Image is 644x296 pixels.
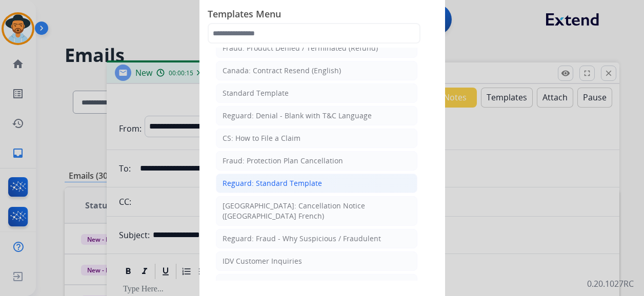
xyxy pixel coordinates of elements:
[223,133,300,143] div: CS: How to File a Claim
[223,234,381,244] div: Reguard: Fraud - Why Suspicious / Fraudulent
[223,66,341,76] div: Canada: Contract Resend (English)
[223,201,411,221] div: [GEOGRAPHIC_DATA]: Cancellation Notice ([GEOGRAPHIC_DATA] French)
[223,178,322,188] div: Reguard: Standard Template
[223,88,289,98] div: Standard Template
[208,7,437,23] span: Templates Menu
[223,43,378,53] div: Fraud: Product Denied / Terminated (Refund)
[223,256,302,266] div: IDV Customer Inquiries
[223,156,343,166] div: Fraud: Protection Plan Cancellation
[223,111,372,121] div: Reguard: Denial - Blank with T&C Language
